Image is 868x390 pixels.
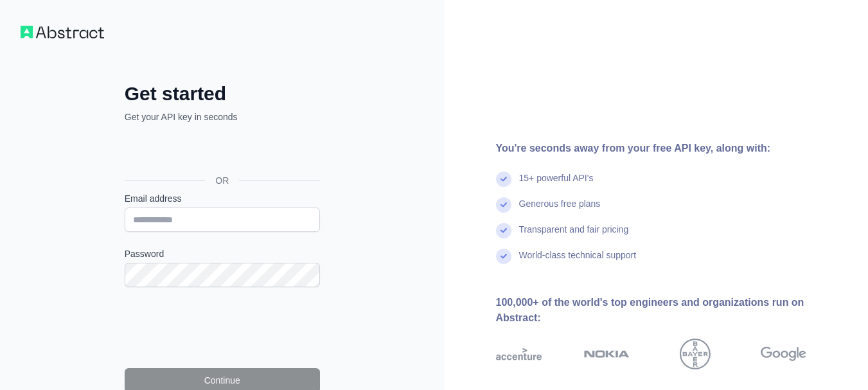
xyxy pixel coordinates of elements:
img: google [761,339,806,369]
div: Generous free plans [519,197,601,223]
img: accenture [496,339,542,369]
img: check mark [496,223,511,238]
img: check mark [496,197,511,213]
div: Transparent and fair pricing [519,223,629,249]
div: 100,000+ of the world's top engineers and organizations run on Abstract: [496,295,848,326]
label: Email address [125,192,320,205]
iframe: reCAPTCHA [125,303,320,353]
span: OR [205,174,239,187]
div: 15+ powerful API's [519,172,594,197]
p: Get your API key in seconds [125,111,320,123]
div: You're seconds away from your free API key, along with: [496,141,848,156]
div: World-class technical support [519,249,637,274]
iframe: زر تسجيل الدخول باستخدام حساب Google [118,137,324,166]
h2: Get started [125,82,320,105]
img: check mark [496,172,511,187]
img: nokia [584,339,630,369]
label: Password [125,247,320,260]
img: check mark [496,249,511,264]
img: bayer [680,339,711,369]
img: Workflow [21,26,104,39]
